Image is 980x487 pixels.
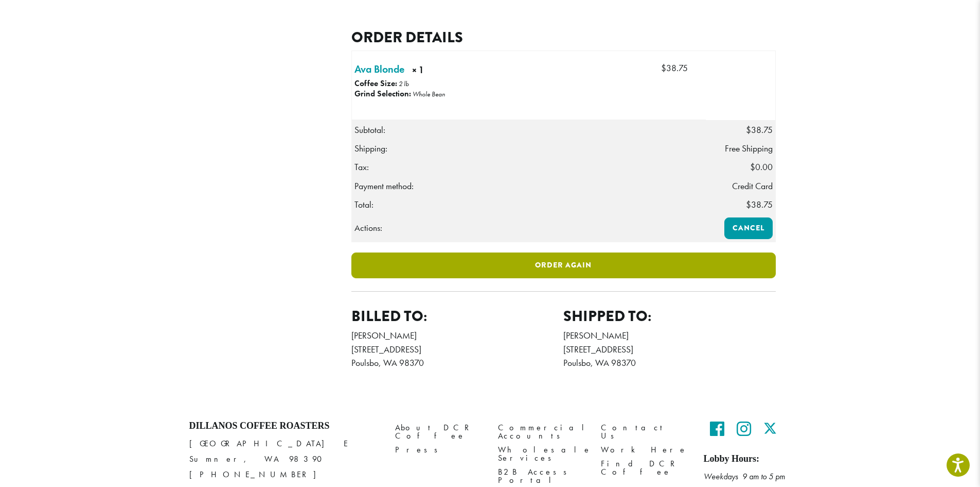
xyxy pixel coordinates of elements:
[706,139,775,158] td: Free Shipping
[351,120,706,139] th: Subtotal:
[746,199,751,210] span: $
[661,62,666,74] span: $
[412,63,460,79] strong: × 1
[351,307,564,325] h2: Billed to:
[601,457,688,479] a: Find DCR Coffee
[189,436,380,482] p: [GEOGRAPHIC_DATA] E Sumner, WA 98390 [PHONE_NUMBER]
[351,177,706,195] th: Payment method:
[354,61,404,77] a: Ava Blonde
[351,214,706,242] th: Actions:
[704,454,791,465] h5: Lobby Hours:
[354,88,411,99] strong: Grind Selection:
[395,421,483,443] a: About DCR Coffee
[351,195,706,214] th: Total:
[563,329,776,370] address: [PERSON_NAME] [STREET_ADDRESS] Poulsbo, WA 98370
[724,217,773,239] a: Cancel order 362853
[399,79,409,88] p: 2 lb
[413,90,445,98] p: Whole Bean
[601,443,688,457] a: Work Here
[351,253,776,278] a: Order again
[746,124,773,136] span: 38.75
[351,329,564,370] address: [PERSON_NAME] [STREET_ADDRESS] Poulsbo, WA 98370
[750,161,755,173] span: $
[661,62,688,74] bdi: 38.75
[750,161,773,173] span: 0.00
[351,158,706,176] th: Tax:
[351,139,706,158] th: Shipping:
[746,124,751,136] span: $
[704,471,785,482] em: Weekdays 9 am to 5 pm
[706,177,775,195] td: Credit Card
[189,421,380,432] h4: Dillanos Coffee Roasters
[498,443,585,465] a: Wholesale Services
[563,307,776,325] h2: Shipped to:
[601,421,688,443] a: Contact Us
[498,421,585,443] a: Commercial Accounts
[354,78,397,89] strong: Coffee Size:
[395,443,483,457] a: Press
[351,28,776,46] h2: Order details
[746,199,773,210] span: 38.75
